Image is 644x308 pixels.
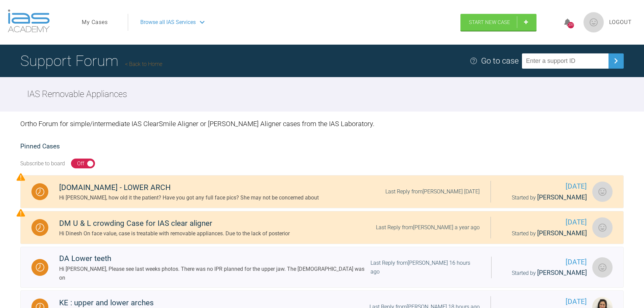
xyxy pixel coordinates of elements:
span: [DATE] [502,217,587,228]
a: WaitingDM U & L crowding Case for IAS clear alignerHi Dinesh On face value, case is treatable wit... [20,211,624,244]
div: Hi Dinesh On face value, case is treatable with removable appliances. Due to the lack of posterior [59,229,290,238]
img: help.e70b9f3d.svg [470,57,478,65]
div: Off [77,159,84,168]
div: Started by [502,228,587,239]
span: [DATE] [502,296,587,307]
img: Dinesh Martin [592,217,613,238]
span: Start New Case [469,19,510,25]
div: Go to case [481,54,519,67]
span: [PERSON_NAME] [537,269,587,277]
img: Maria Rodrigues [592,257,613,278]
h2: Pinned Cases [20,141,624,152]
input: Enter a support ID [522,53,609,69]
h2: IAS Removable Appliances [27,87,127,101]
img: Waiting [36,223,44,232]
span: [DATE] [502,181,587,192]
div: Last Reply from [PERSON_NAME] [DATE] [385,187,480,196]
img: chevronRight.28bd32b0.svg [611,55,621,66]
a: WaitingDA Lower teethHi [PERSON_NAME], Please see last weeks photos. There was no IPR planned for... [20,247,624,288]
a: Back to Home [125,61,162,67]
div: Last Reply from [PERSON_NAME] 16 hours ago [371,259,480,276]
img: Priority [17,209,25,217]
span: [PERSON_NAME] [537,229,587,237]
a: Logout [609,18,632,27]
img: profile.png [583,12,604,32]
div: Hi [PERSON_NAME], Please see last weeks photos. There was no IPR planned for the upper jaw. The [... [59,265,371,282]
div: Hi [PERSON_NAME], how old it the patient? Have you got any full face pics? She may not be concern... [59,193,319,202]
a: My Cases [82,18,108,27]
div: Started by [502,192,587,203]
div: DA Lower teeth [59,253,371,265]
img: Priority [17,173,25,181]
a: Start New Case [460,14,536,31]
div: DM U & L crowding Case for IAS clear aligner [59,217,290,230]
img: Daniel Theron [592,182,613,202]
div: Ortho Forum for simple/intermediate IAS ClearSmile Aligner or [PERSON_NAME] Aligner cases from th... [20,112,624,136]
img: Waiting [36,188,44,196]
img: logo-light.3e3ef733.png [8,9,50,32]
img: Waiting [36,263,44,271]
span: [DATE] [502,257,587,268]
a: Waiting[DOMAIN_NAME] - LOWER ARCHHi [PERSON_NAME], how old it the patient? Have you got any full ... [20,175,624,208]
div: Started by [502,268,587,278]
div: [DOMAIN_NAME] - LOWER ARCH [59,182,319,194]
div: Subscribe to board [20,159,65,168]
div: 209 [568,22,574,28]
div: Last Reply from [PERSON_NAME] a year ago [376,223,480,232]
span: [PERSON_NAME] [537,193,587,201]
h1: Support Forum [20,49,162,73]
span: Browse all IAS Services [140,18,196,27]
